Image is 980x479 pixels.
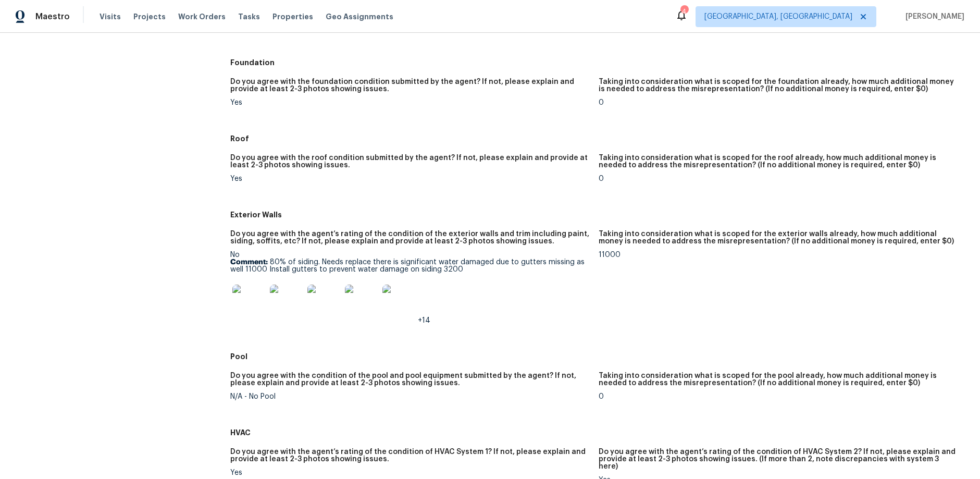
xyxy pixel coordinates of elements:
[133,11,166,22] span: Projects
[230,448,591,463] h5: Do you agree with the agent’s rating of the condition of HVAC System 1? If not, please explain an...
[230,372,591,387] h5: Do you agree with the condition of the pool and pool equipment submitted by the agent? If not, pl...
[230,78,591,93] h5: Do you agree with the foundation condition submitted by the agent? If not, please explain and pro...
[599,154,959,169] h5: Taking into consideration what is scoped for the roof already, how much additional money is neede...
[230,175,591,182] div: Yes
[230,259,591,273] p: 80% of siding. Needs replace there is significant water damaged due to gutters missing as well 11...
[230,99,591,106] div: Yes
[230,154,591,169] h5: Do you agree with the roof condition submitted by the agent? If not, please explain and provide a...
[599,230,959,245] h5: Taking into consideration what is scoped for the exterior walls already, how much additional mone...
[599,393,959,400] div: 0
[35,11,70,22] span: Maestro
[230,230,591,245] h5: Do you agree with the agent’s rating of the condition of the exterior walls and trim including pa...
[599,251,959,259] div: 11000
[238,13,260,20] span: Tasks
[326,11,393,22] span: Geo Assignments
[230,57,967,68] h5: Foundation
[599,99,959,106] div: 0
[599,448,959,470] h5: Do you agree with the agent’s rating of the condition of HVAC System 2? If not, please explain an...
[230,210,967,220] h5: Exterior Walls
[230,351,967,362] h5: Pool
[599,175,959,182] div: 0
[901,11,964,22] span: [PERSON_NAME]
[704,11,852,22] span: [GEOGRAPHIC_DATA], [GEOGRAPHIC_DATA]
[230,133,967,144] h5: Roof
[680,6,688,17] div: 4
[230,251,591,324] div: No
[599,78,959,93] h5: Taking into consideration what is scoped for the foundation already, how much additional money is...
[272,11,313,22] span: Properties
[230,259,268,266] b: Comment:
[100,11,121,22] span: Visits
[230,469,591,476] div: Yes
[230,427,967,438] h5: HVAC
[418,317,430,324] span: +14
[178,11,226,22] span: Work Orders
[230,393,591,400] div: N/A - No Pool
[599,372,959,387] h5: Taking into consideration what is scoped for the pool already, how much additional money is neede...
